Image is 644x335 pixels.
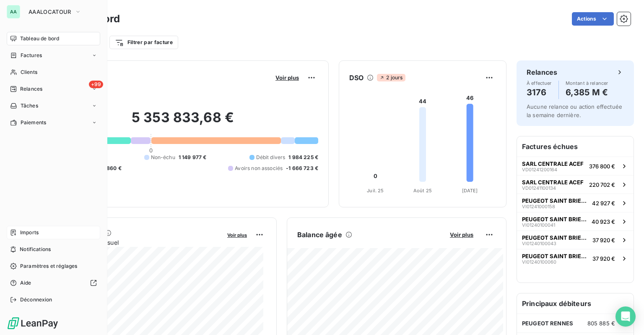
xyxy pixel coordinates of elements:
div: AA [7,5,20,18]
span: VI01240100043 [522,241,556,246]
span: À effectuer [527,81,552,86]
span: Imports [20,229,39,236]
span: Débit divers [256,154,286,161]
span: 376 800 € [589,163,615,170]
span: 37 920 € [592,237,615,243]
span: 40 923 € [592,218,615,225]
span: 220 702 € [589,181,615,188]
h6: Relances [527,67,557,77]
span: VI01240100041 [522,222,555,228]
span: Tâches [21,102,38,110]
h4: 3176 [527,86,552,99]
button: SARL CENTRALE ACEFVD01241200164376 800 € [517,157,634,175]
span: PEUGEOT SAINT BRIEUC (GEMY) [522,197,589,204]
span: PEUGEOT SAINT BRIEUC (GEMY) [522,234,589,241]
span: 805 885 € [587,320,615,327]
span: Aide [20,279,31,287]
span: Voir plus [275,74,299,81]
button: PEUGEOT SAINT BRIEUC (GEMY)VI0124100015842 927 € [517,194,634,212]
button: PEUGEOT SAINT BRIEUC (GEMY)VI0124010004140 923 € [517,212,634,230]
span: VD01241100134 [522,186,556,191]
span: Relances [20,85,42,93]
button: PEUGEOT SAINT BRIEUC (GEMY)VI0124010006037 920 € [517,249,634,267]
span: Tableau de bord [20,35,59,42]
span: VD01241200164 [522,167,557,172]
button: Voir plus [273,74,301,81]
h6: Factures échues [517,136,634,157]
span: PEUGEOT RENNES [522,320,573,327]
span: SARL CENTRALE ACEF [522,179,584,186]
tspan: [DATE] [462,188,478,194]
button: Filtrer par facture [109,36,178,49]
h6: Balance âgée [297,230,342,240]
span: 2 jours [377,74,405,81]
span: Chiffre d'affaires mensuel [47,238,221,247]
span: +99 [89,81,103,88]
span: Factures [21,52,42,59]
span: Avoirs non associés [235,165,283,172]
span: Aucune relance ou action effectuée la semaine dernière. [527,103,622,118]
span: PEUGEOT SAINT BRIEUC (GEMY) [522,253,589,259]
span: VI01241000158 [522,204,555,209]
a: Aide [7,276,100,290]
span: 37 920 € [592,255,615,262]
span: AAALOCATOUR [29,8,71,15]
span: 1 984 225 € [288,154,318,161]
img: Logo LeanPay [7,317,59,330]
div: Open Intercom Messenger [615,306,636,327]
span: Paramètres et réglages [20,262,77,270]
h4: 6,385 M € [566,86,608,99]
h6: Principaux débiteurs [517,293,634,314]
span: VI01240100060 [522,259,556,264]
span: Non-échu [151,154,175,161]
span: Paiements [21,119,46,126]
span: Déconnexion [20,296,52,304]
span: Voir plus [227,232,247,238]
button: Voir plus [447,231,476,238]
span: SARL CENTRALE ACEF [522,160,584,167]
span: Clients [21,68,37,76]
span: PEUGEOT SAINT BRIEUC (GEMY) [522,216,588,222]
button: Voir plus [225,231,249,238]
span: 1 149 977 € [179,154,207,161]
h2: 5 353 833,68 € [47,109,318,134]
span: Voir plus [450,231,473,238]
h6: DSO [349,73,364,83]
span: 0 [149,147,153,154]
tspan: Août 25 [413,188,432,194]
span: Notifications [20,246,51,253]
span: 42 927 € [592,200,615,207]
tspan: Juil. 25 [367,188,384,194]
button: PEUGEOT SAINT BRIEUC (GEMY)VI0124010004337 920 € [517,230,634,249]
span: Montant à relancer [566,81,608,86]
span: -1 666 723 € [286,165,318,172]
button: Actions [572,12,614,26]
button: SARL CENTRALE ACEFVD01241100134220 702 € [517,175,634,194]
